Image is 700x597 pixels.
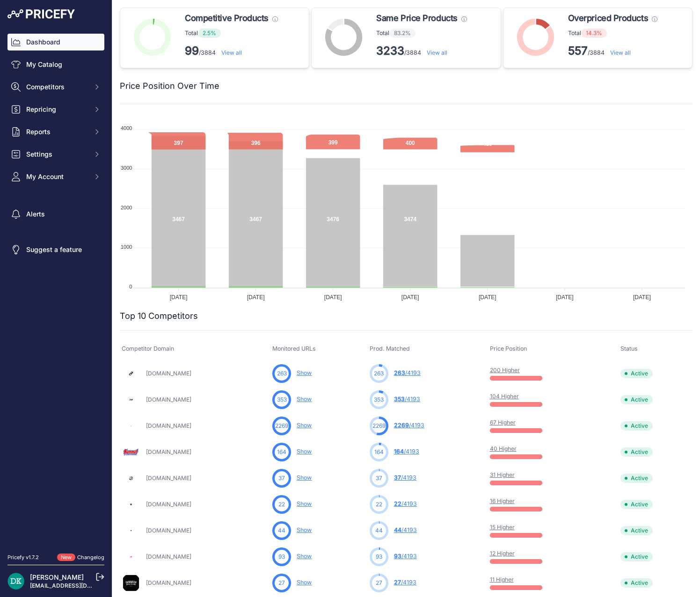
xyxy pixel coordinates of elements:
[275,422,288,430] span: 2269
[394,396,420,403] a: 353/4193
[198,29,221,38] span: 2.5%
[620,447,653,457] span: Active
[297,500,312,507] a: Show
[376,12,457,25] span: Same Price Products
[375,526,383,535] span: 44
[620,578,653,588] span: Active
[394,500,417,507] a: 22/4193
[121,205,132,210] tspan: 2000
[394,500,401,507] span: 22
[185,44,199,58] strong: 99
[7,9,75,19] img: Pricefy Logo
[26,127,87,137] span: Reports
[121,244,132,250] tspan: 1000
[610,49,631,56] a: View all
[7,79,104,95] button: Competitors
[490,419,516,426] a: 67 Higher
[374,369,384,378] span: 263
[146,422,191,429] a: [DOMAIN_NAME]
[7,554,39,561] div: Pricefy v1.7.2
[620,526,653,535] span: Active
[7,168,104,185] button: My Account
[297,369,312,376] a: Show
[7,56,104,73] a: My Catalog
[297,422,312,429] a: Show
[146,553,191,560] a: [DOMAIN_NAME]
[30,573,84,581] a: [PERSON_NAME]
[394,448,404,455] span: 164
[620,395,653,404] span: Active
[26,105,87,114] span: Repricing
[620,474,653,483] span: Active
[7,123,104,140] button: Reports
[129,284,132,289] tspan: 0
[490,445,517,452] a: 40 Higher
[394,526,417,533] a: 44/4193
[389,29,416,38] span: 83.2%
[394,579,416,586] a: 27/4193
[490,367,520,374] a: 200 Higher
[376,474,382,482] span: 37
[490,550,515,557] a: 12 Higher
[374,448,384,456] span: 164
[376,500,382,509] span: 22
[490,471,515,478] a: 31 Higher
[7,241,104,258] a: Suggest a feature
[370,345,410,352] span: Prod. Matched
[277,448,286,456] span: 164
[376,579,382,587] span: 27
[490,576,514,583] a: 11 Higher
[568,12,648,25] span: Overpriced Products
[479,294,496,301] tspan: [DATE]
[394,422,424,429] a: 2269/4193
[297,396,312,403] a: Show
[568,29,657,38] p: Total
[620,552,653,561] span: Active
[376,553,382,561] span: 93
[146,475,191,482] a: [DOMAIN_NAME]
[7,34,104,50] a: Dashboard
[277,396,287,404] span: 353
[146,501,191,508] a: [DOMAIN_NAME]
[185,12,269,25] span: Competitive Products
[77,554,104,561] a: Changelog
[278,500,285,509] span: 22
[490,393,519,400] a: 104 Higher
[427,49,447,56] a: View all
[394,553,417,560] a: 93/4193
[278,474,285,482] span: 37
[568,44,588,58] strong: 557
[490,497,515,504] a: 16 Higher
[297,526,312,533] a: Show
[57,554,75,561] span: New
[568,43,657,58] p: /3884
[297,474,312,481] a: Show
[581,29,607,38] span: 14.3%
[120,79,219,93] h2: Price Position Over Time
[394,474,416,481] a: 37/4193
[170,294,188,301] tspan: [DATE]
[297,579,312,586] a: Show
[394,396,405,403] span: 353
[374,396,384,404] span: 353
[247,294,265,301] tspan: [DATE]
[278,553,285,561] span: 93
[185,43,278,58] p: /3884
[7,34,104,542] nav: Sidebar
[394,422,409,429] span: 2269
[297,553,312,560] a: Show
[26,82,87,92] span: Competitors
[146,396,191,403] a: [DOMAIN_NAME]
[376,29,467,38] p: Total
[620,345,638,352] span: Status
[26,150,87,159] span: Settings
[633,294,651,301] tspan: [DATE]
[221,49,242,56] a: View all
[278,526,285,535] span: 44
[26,172,87,181] span: My Account
[121,125,132,131] tspan: 4000
[7,206,104,223] a: Alerts
[120,309,198,323] h2: Top 10 Competitors
[278,579,285,587] span: 27
[7,101,104,118] button: Repricing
